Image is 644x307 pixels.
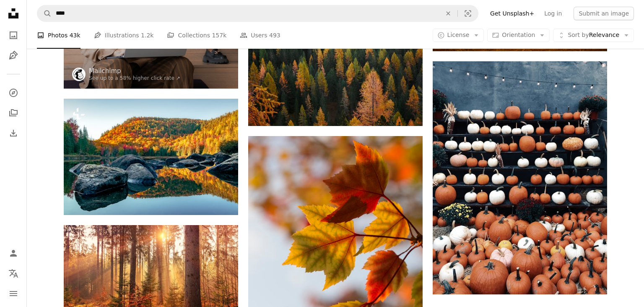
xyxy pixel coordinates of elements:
span: Orientation [502,31,535,38]
span: 1.2k [141,31,153,40]
a: Log in [539,7,567,20]
button: License [433,29,484,42]
a: Collections [5,105,22,121]
button: Visual search [458,5,478,21]
span: 493 [269,31,280,40]
a: Users 493 [240,22,280,49]
a: Collections 157k [167,22,226,49]
span: 157k [212,31,226,40]
button: Clear [439,5,457,21]
a: selective focus photography of orange leaves [248,249,423,256]
button: Language [5,265,22,282]
a: Mailchimp [89,67,180,75]
a: Log in / Sign up [5,245,22,262]
span: Sort by [568,31,589,38]
a: Explore [5,84,22,101]
a: Home — Unsplash [5,5,22,24]
button: Sort byRelevance [553,29,634,42]
span: License [447,31,470,38]
img: aerial view photography of forest [248,10,423,126]
a: aerial view photography of forest [248,64,423,71]
a: forest heat by sunbeam [64,279,238,287]
button: Orientation [487,29,550,42]
a: Download History [5,125,22,142]
img: a body of water surrounded by rocks and trees [64,99,238,215]
a: Illustrations 1.2k [94,22,154,49]
a: Illustrations [5,47,22,64]
a: a body of water surrounded by rocks and trees [64,153,238,160]
a: round brown and white decor lot [433,174,607,181]
form: Find visuals sitewide [37,5,478,22]
a: See up to a 58% higher click rate ↗ [89,75,180,81]
span: Relevance [568,31,619,39]
button: Menu [5,285,22,302]
img: round brown and white decor lot [433,61,607,294]
a: Get Unsplash+ [485,7,539,20]
button: Submit an image [574,7,634,20]
img: Go to Mailchimp's profile [72,68,86,81]
button: Search Unsplash [37,5,52,21]
a: Photos [5,27,22,44]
